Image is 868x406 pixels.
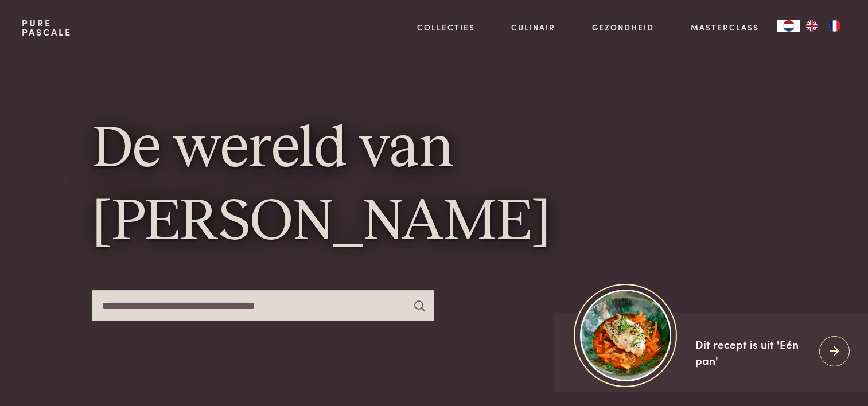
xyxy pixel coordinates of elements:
a: Masterclass [691,21,759,33]
aside: Language selected: Nederlands [777,20,846,32]
a: https://admin.purepascale.com/wp-content/uploads/2025/08/home_recept_link.jpg Dit recept is uit '... [555,313,868,392]
ul: Language list [800,20,846,32]
a: Gezondheid [592,21,654,33]
a: FR [823,20,846,32]
a: NL [777,20,800,32]
img: https://admin.purepascale.com/wp-content/uploads/2025/08/home_recept_link.jpg [580,290,671,381]
a: Collecties [417,21,475,33]
div: Dit recept is uit 'Eén pan' [695,336,810,369]
h1: De wereld van [PERSON_NAME] [92,114,776,260]
a: EN [800,20,823,32]
a: Culinair [511,21,555,33]
a: PurePascale [22,18,72,37]
div: Language [777,20,800,32]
